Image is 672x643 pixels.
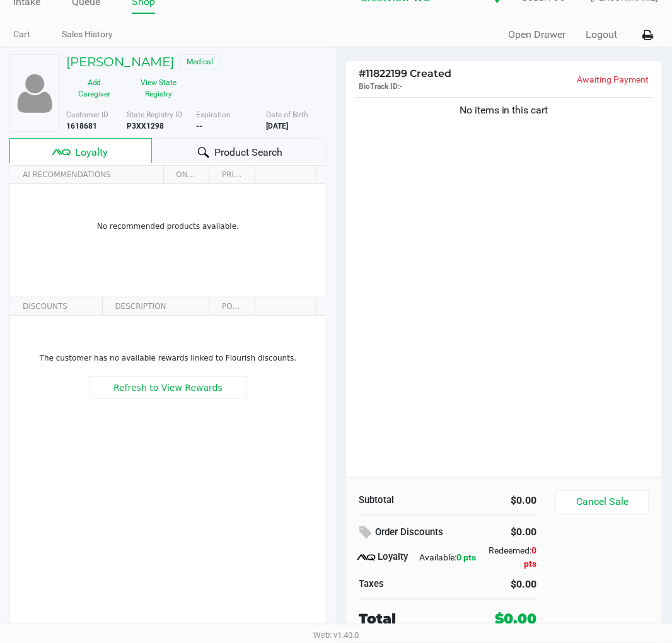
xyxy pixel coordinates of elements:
div: $0.00 [457,577,536,593]
th: DESCRIPTION [102,298,209,316]
button: Add Caregiver [66,72,122,104]
th: ON HAND [163,166,209,184]
div: Redeemed: [477,545,536,571]
span: 0 pts [456,553,476,563]
button: Refresh to View Rewards [90,376,247,399]
div: Subtotal [359,494,438,508]
th: PRICE [209,166,255,184]
button: Logout [586,27,618,42]
div: Order Discounts [359,522,471,545]
p: The customer has no available rewards linked to Flourish discounts. [15,352,321,364]
span: # [359,67,366,79]
span: Customer ID [66,110,108,119]
div: Loyalty [359,550,418,565]
div: $0.00 [495,609,536,630]
div: $0.00 [457,494,536,509]
button: View State Registry [122,72,187,104]
div: Taxes [359,577,438,592]
b: P3XX1298 [127,122,164,130]
th: POINTS [209,298,255,316]
th: AI RECOMMENDATIONS [10,166,163,184]
div: No items in this cart [356,103,652,118]
span: Medical [180,54,219,69]
a: Cart [13,26,30,42]
span: Expiration [197,110,231,119]
div: $0.00 [490,522,536,543]
div: Data table [10,166,326,297]
div: Total [359,609,465,630]
p: Awaiting Payment [504,73,650,86]
p: No recommended products available. [15,221,321,232]
span: - [400,82,403,91]
span: State Registry ID [127,110,182,119]
button: Cancel Sale [555,490,649,514]
th: DISCOUNTS [10,298,102,316]
div: Available: [418,552,477,565]
span: 11822199 Created [359,67,451,79]
span: Refresh to View Rewards [113,383,223,393]
span: BioTrack ID: [359,82,400,91]
h5: [PERSON_NAME] [66,54,174,69]
a: Sales History [62,26,113,42]
span: Date of Birth [266,110,308,119]
b: -- [197,122,203,130]
button: Open Drawer [509,27,566,42]
b: [DATE] [266,122,288,130]
b: 1618681 [66,122,97,130]
span: Web: v1.40.0 [313,631,359,640]
div: Data table [10,298,326,506]
span: Loyalty [75,145,108,160]
span: Product Search [214,145,282,160]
